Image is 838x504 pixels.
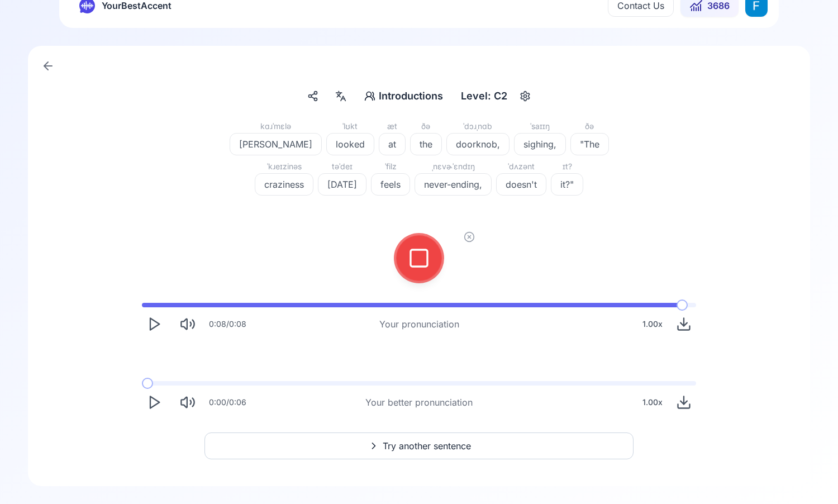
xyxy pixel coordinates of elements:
div: ɪt? [551,160,583,173]
button: the [410,133,442,155]
div: kɑɹˈmɛlə [230,120,322,133]
div: 0:08 / 0:08 [209,318,246,330]
button: doorknob, [446,133,510,155]
button: it?" [551,173,583,196]
div: ðə [570,120,609,133]
div: ˈlʊkt [326,120,374,133]
span: doesn't [497,178,546,191]
div: 1.00 x [638,313,667,335]
button: looked [326,133,374,155]
span: [PERSON_NAME] [230,137,321,151]
button: Mute [175,312,200,336]
button: Mute [175,390,200,415]
div: Your pronunciation [379,317,459,331]
button: feels [371,173,410,196]
span: doorknob, [447,137,509,151]
span: looked [327,137,374,151]
div: æt [379,120,406,133]
span: at [379,137,405,151]
span: feels [372,178,410,191]
span: it?" [551,178,583,191]
div: ˈsaɪɪŋ [514,120,566,133]
button: Download audio [672,312,696,336]
div: ˈfilz [371,160,410,173]
button: Play [142,390,166,415]
span: the [411,137,441,151]
div: Your better pronunciation [365,396,473,409]
button: craziness [255,173,313,196]
button: "The [570,133,609,155]
span: Introductions [379,88,443,104]
span: Try another sentence [383,439,471,453]
span: craziness [255,178,313,191]
button: [PERSON_NAME] [230,133,322,155]
span: sighing, [515,137,565,151]
button: Play [142,312,166,336]
button: doesn't [496,173,546,196]
div: 0:00 / 0:06 [209,397,246,408]
div: təˈdeɪ [318,160,366,173]
button: Try another sentence [204,432,634,459]
div: ðə [410,120,442,133]
span: [DATE] [318,178,366,191]
div: 1.00 x [638,391,667,413]
span: "The [571,137,608,151]
div: ˈkɹeɪzinəs [255,160,313,173]
button: Level: C2 [456,86,534,106]
button: at [379,133,406,155]
div: ˌnɛvɚˈɛndɪŋ [415,160,492,173]
div: ˈdʌzənt [496,160,546,173]
button: never-ending, [415,173,492,196]
div: ˈdɔɹˌnɑb [446,120,510,133]
span: never-ending, [415,178,491,191]
button: Download audio [672,390,696,415]
button: sighing, [514,133,566,155]
button: Introductions [360,86,447,106]
button: [DATE] [318,173,366,196]
div: Level: C2 [456,86,512,106]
